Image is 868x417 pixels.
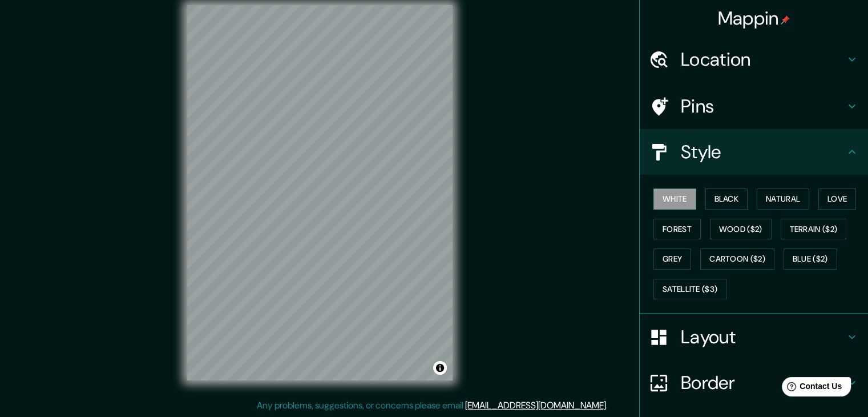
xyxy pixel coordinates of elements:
div: . [608,399,609,412]
img: pin-icon.png [781,15,790,25]
button: Cartoon ($2) [700,248,774,270]
button: Black [705,189,748,210]
h4: Pins [681,95,845,118]
button: White [653,189,696,210]
div: Style [640,129,868,175]
h4: Style [681,141,845,163]
button: Forest [653,219,701,240]
a: [EMAIL_ADDRESS][DOMAIN_NAME] [465,399,606,411]
div: Layout [640,314,868,360]
button: Natural [757,189,809,210]
button: Wood ($2) [710,219,772,240]
div: Border [640,360,868,406]
iframe: Help widget launcher [766,372,855,404]
button: Grey [653,248,691,270]
button: Toggle attribution [433,361,447,375]
div: . [609,399,612,412]
button: Love [818,189,856,210]
button: Satellite ($3) [653,279,726,300]
h4: Location [681,48,845,71]
p: Any problems, suggestions, or concerns please email . [257,399,608,412]
div: Location [640,37,868,82]
h4: Border [681,371,845,394]
canvas: Map [187,5,453,380]
h4: Mappin [718,7,790,30]
button: Terrain ($2) [781,219,847,240]
button: Blue ($2) [784,248,837,270]
div: Pins [640,83,868,129]
h4: Layout [681,326,845,348]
